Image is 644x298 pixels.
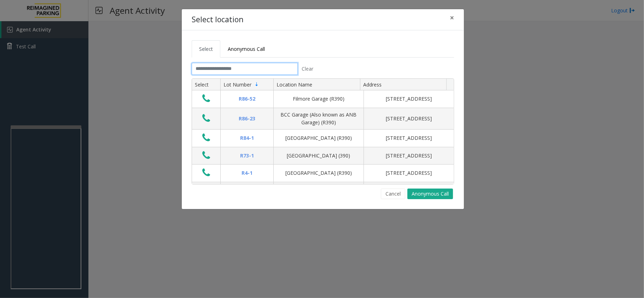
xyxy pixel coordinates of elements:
[192,40,454,58] ul: Tabs
[368,169,449,177] div: [STREET_ADDRESS]
[445,9,459,26] button: Close
[407,189,453,199] button: Anonymous Call
[225,115,269,123] div: R86-23
[368,152,449,160] div: [STREET_ADDRESS]
[278,134,359,142] div: [GEOGRAPHIC_DATA] (R390)
[254,82,260,87] span: Sortable
[192,79,220,91] th: Select
[228,46,265,52] span: Anonymous Call
[225,95,269,103] div: R86-52
[225,152,269,160] div: R73-1
[192,14,243,25] h4: Select location
[278,152,359,160] div: [GEOGRAPHIC_DATA] (390)
[192,79,454,184] div: Data table
[298,63,318,75] button: Clear
[278,111,359,127] div: BCC Garage (Also known as ANB Garage) (R390)
[363,81,382,88] span: Address
[278,169,359,177] div: [GEOGRAPHIC_DATA] (R390)
[368,95,449,103] div: [STREET_ADDRESS]
[450,13,454,23] span: ×
[381,189,405,199] button: Cancel
[277,81,312,88] span: Location Name
[368,134,449,142] div: [STREET_ADDRESS]
[224,81,251,88] span: Lot Number
[199,46,213,52] span: Select
[368,115,449,123] div: [STREET_ADDRESS]
[278,95,359,103] div: Filmore Garage (R390)
[225,169,269,177] div: R4-1
[225,134,269,142] div: R84-1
